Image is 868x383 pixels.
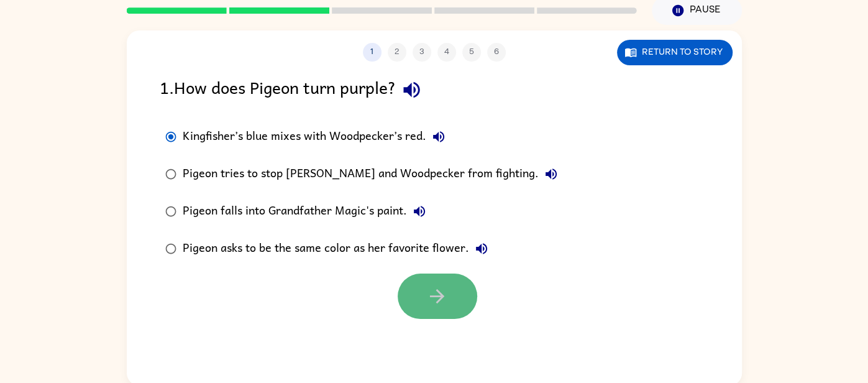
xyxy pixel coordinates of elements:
[183,199,432,224] div: Pigeon falls into Grandfather Magic's paint.
[617,40,733,65] button: Return to story
[183,124,451,149] div: Kingfisher’s blue mixes with Woodpecker’s red.
[539,162,564,187] button: Pigeon tries to stop [PERSON_NAME] and Woodpecker from fighting.
[160,74,709,106] div: 1 . How does Pigeon turn purple?
[407,199,432,224] button: Pigeon falls into Grandfather Magic's paint.
[183,162,564,187] div: Pigeon tries to stop [PERSON_NAME] and Woodpecker from fighting.
[469,236,494,261] button: Pigeon asks to be the same color as her favorite flower.
[183,236,494,261] div: Pigeon asks to be the same color as her favorite flower.
[426,124,451,149] button: Kingfisher’s blue mixes with Woodpecker’s red.
[363,43,381,62] button: 1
